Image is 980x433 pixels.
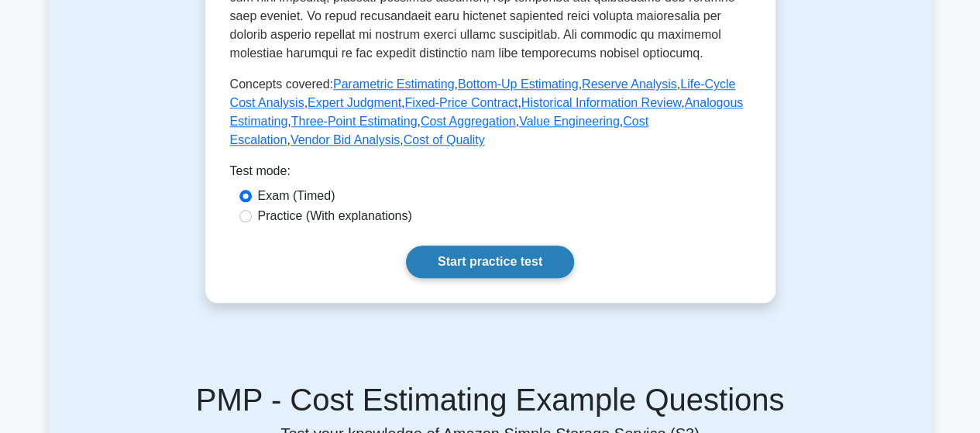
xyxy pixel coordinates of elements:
[230,162,751,187] div: Test mode:
[333,77,455,91] a: Parametric Estimating
[404,133,485,146] a: Cost of Quality
[519,115,620,128] a: Value Engineering
[291,133,400,146] a: Vendor Bid Analysis
[58,381,923,418] h5: PMP - Cost Estimating Example Questions
[458,77,579,91] a: Bottom-Up Estimating
[406,246,574,278] a: Start practice test
[230,75,751,149] p: Concepts covered: , , , , , , , , , , , , ,
[521,96,681,109] a: Historical Information Review
[421,115,516,128] a: Cost Aggregation
[291,115,418,128] a: Three-Point Estimating
[230,77,736,109] a: Life-Cycle Cost Analysis
[258,207,412,225] label: Practice (With explanations)
[582,77,677,91] a: Reserve Analysis
[404,96,518,109] a: Fixed-Price Contract
[308,96,401,109] a: Expert Judgment
[258,187,335,205] label: Exam (Timed)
